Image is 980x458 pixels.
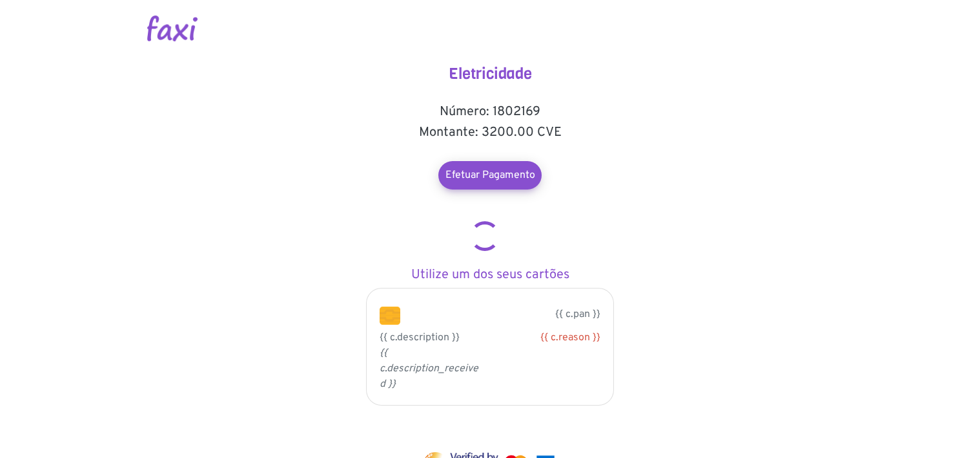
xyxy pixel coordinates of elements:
[361,125,619,140] h5: Montante: 3200.00 CVE
[380,347,478,391] i: {{ c.description_received }}
[361,104,619,120] h5: Número: 1802169
[438,161,542,190] a: Efetuar Pagamento
[380,307,400,325] img: chip.png
[361,65,619,83] h4: Eletricidade
[500,330,600,345] div: {{ c.reason }}
[361,267,619,283] h5: Utilize um dos seus cartões
[420,307,600,322] p: {{ c.pan }}
[380,331,460,344] span: {{ c.description }}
